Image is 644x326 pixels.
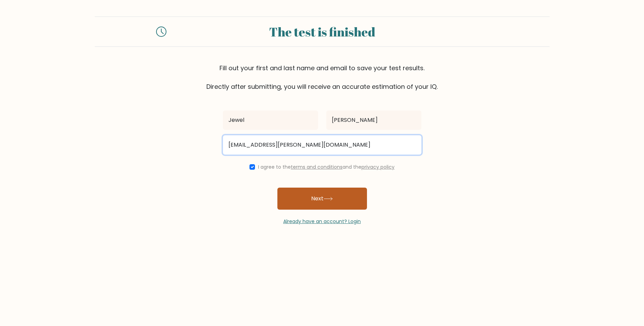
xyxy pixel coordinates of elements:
[223,135,421,155] input: Email
[326,111,421,130] input: Last name
[361,164,395,170] a: privacy policy
[175,22,470,41] div: The test is finished
[283,218,361,225] a: Already have an account? Login
[258,164,395,170] label: I agree to the and the
[95,63,550,91] div: Fill out your first and last name and email to save your test results. Directly after submitting,...
[223,111,318,130] input: First name
[277,188,367,210] button: Next
[291,164,343,170] a: terms and conditions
